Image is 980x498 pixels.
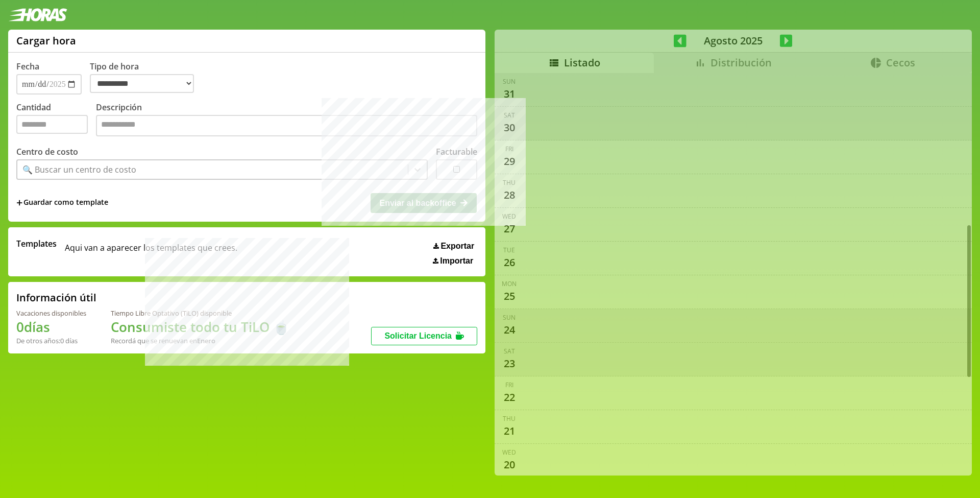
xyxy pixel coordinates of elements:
[111,318,289,336] h1: Consumiste todo tu TiLO 🍵
[16,61,39,72] label: Fecha
[16,115,88,134] input: Cantidad
[16,146,78,157] label: Centro de costo
[440,242,474,251] span: Exportar
[96,115,477,136] textarea: Descripción
[16,336,86,345] div: De otros años: 0 días
[111,336,289,345] div: Recordá que se renuevan en
[371,327,477,345] button: Solicitar Licencia
[16,238,57,249] span: Templates
[8,8,67,21] img: logotipo
[16,309,86,318] div: Vacaciones disponibles
[430,241,477,251] button: Exportar
[440,256,473,266] span: Importar
[16,197,108,208] span: +Guardar como template
[16,318,86,336] h1: 0 días
[16,291,96,304] h2: Información útil
[16,197,22,208] span: +
[22,164,136,175] div: 🔍 Buscar un centro de costo
[96,102,477,139] label: Descripción
[90,74,194,93] select: Tipo de hora
[16,102,96,139] label: Cantidad
[16,34,76,48] h1: Cargar hora
[436,146,477,157] label: Facturable
[384,331,452,340] span: Solicitar Licencia
[90,61,202,94] label: Tipo de hora
[65,238,237,266] span: Aqui van a aparecer los templates que crees.
[111,309,289,318] div: Tiempo Libre Optativo (TiLO) disponible
[197,336,215,345] b: Enero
